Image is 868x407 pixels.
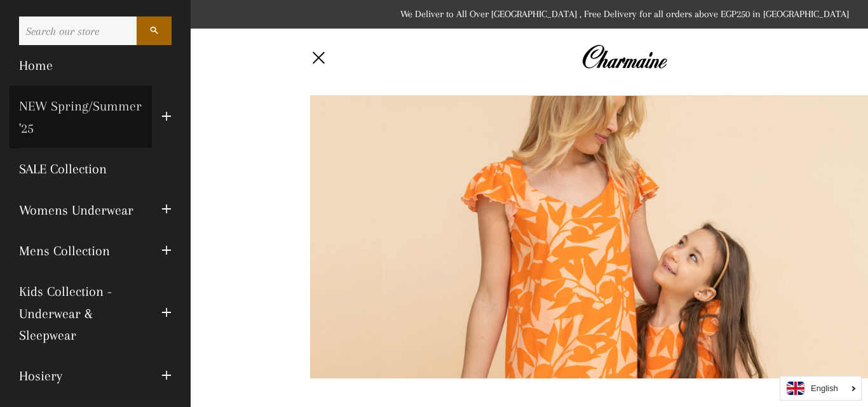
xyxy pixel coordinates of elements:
a: NEW Spring/Summer '25 [10,86,152,149]
a: Mens Collection [10,230,152,271]
a: SALE Collection [10,149,181,189]
img: Charmaine Egypt [581,43,667,71]
a: Womens Underwear [10,190,152,230]
a: English [787,382,855,395]
a: Kids Collection - Underwear & Sleepwear [10,271,152,356]
i: English [811,384,838,392]
input: Search our store [19,17,137,45]
a: Hosiery [10,356,152,396]
a: Home [10,45,181,86]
